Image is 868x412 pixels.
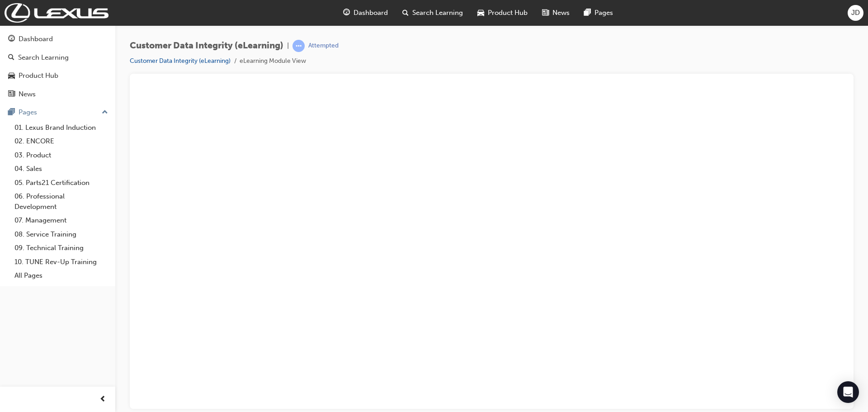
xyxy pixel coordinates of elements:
span: guage-icon [343,7,350,19]
span: pages-icon [584,7,591,19]
a: 10. TUNE Rev-Up Training [11,255,112,269]
span: pages-icon [8,109,15,117]
div: Pages [19,107,37,118]
span: news-icon [542,7,549,19]
a: pages-iconPages [577,4,620,22]
a: Dashboard [4,31,112,47]
a: 05. Parts21 Certification [11,176,112,190]
a: 03. Product [11,148,112,162]
button: Pages [4,104,112,121]
button: JD [848,5,863,21]
span: Product Hub [488,8,528,18]
span: guage-icon [8,35,15,43]
span: news-icon [8,90,15,99]
span: Pages [594,8,613,18]
a: search-iconSearch Learning [395,4,470,22]
div: Product Hub [19,71,58,81]
a: news-iconNews [535,4,577,22]
span: up-icon [102,107,108,118]
div: Open Intercom Messenger [837,381,859,403]
span: search-icon [8,54,14,62]
a: All Pages [11,269,112,283]
a: guage-iconDashboard [336,4,395,22]
span: prev-icon [99,394,106,405]
span: learningRecordVerb_ATTEMPT-icon [292,40,305,52]
div: Search Learning [18,52,69,63]
span: car-icon [477,7,484,19]
img: Trak [5,3,108,23]
div: Dashboard [19,34,53,44]
a: 09. Technical Training [11,241,112,255]
span: search-icon [402,7,409,19]
a: 04. Sales [11,162,112,176]
div: News [19,89,36,99]
a: News [4,86,112,103]
a: Customer Data Integrity (eLearning) [130,57,231,65]
span: car-icon [8,72,15,80]
div: Attempted [308,42,339,50]
a: Search Learning [4,49,112,66]
span: Customer Data Integrity (eLearning) [130,41,283,51]
a: 06. Professional Development [11,189,112,213]
span: News [552,8,570,18]
span: | [287,41,289,51]
a: 08. Service Training [11,227,112,242]
a: 02. ENCORE [11,134,112,148]
a: car-iconProduct Hub [470,4,535,22]
button: DashboardSearch LearningProduct HubNews [4,29,112,104]
a: 01. Lexus Brand Induction [11,121,112,135]
a: Product Hub [4,67,112,84]
span: Search Learning [412,8,463,18]
span: Dashboard [354,8,388,18]
a: 07. Management [11,213,112,227]
span: JD [851,8,860,18]
li: eLearning Module View [240,56,306,66]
